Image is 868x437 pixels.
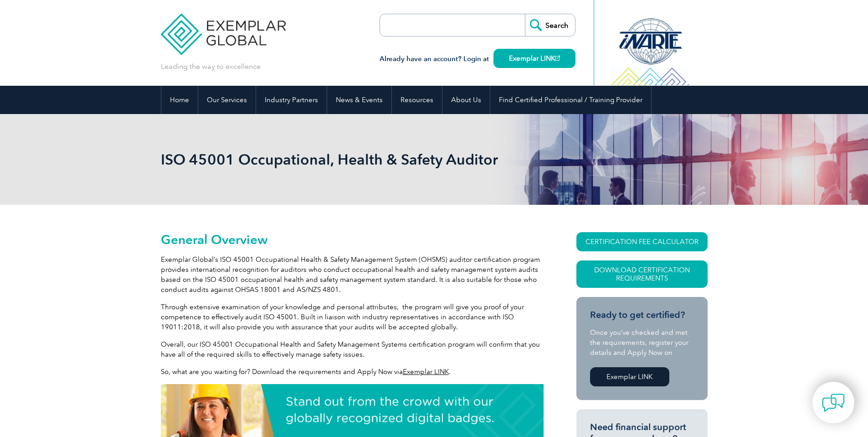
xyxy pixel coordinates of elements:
[525,14,575,36] input: Search
[576,260,708,288] a: Download Certification Requirements
[392,86,442,114] a: Resources
[590,309,694,321] h3: Ready to get certified?
[327,86,391,114] a: News & Events
[590,328,694,358] p: Once you’ve checked and met the requirements, register your details and Apply Now on
[490,86,651,114] a: Find Certified Professional / Training Provider
[161,255,544,295] p: Exemplar Global’s ISO 45001 Occupational Health & Safety Management System (OHSMS) auditor certif...
[161,86,198,114] a: Home
[442,86,490,114] a: About Us
[198,86,256,114] a: Our Services
[256,86,327,114] a: Industry Partners
[161,339,544,359] p: Overall, our ISO 45001 Occupational Health and Safety Management Systems certification program wi...
[161,232,544,247] h2: General Overview
[555,56,560,61] img: open_square.png
[161,367,544,377] p: So, what are you waiting for? Download the requirements and Apply Now via .
[822,391,845,414] img: contact-chat.png
[161,151,511,168] h1: ISO 45001 Occupational, Health & Safety Auditor
[403,368,449,376] a: Exemplar LINK
[576,232,708,251] a: CERTIFICATION FEE CALCULATOR
[161,62,261,72] p: Leading the way to excellence
[161,302,544,332] p: Through extensive examination of your knowledge and personal attributes, the program will give yo...
[493,49,575,68] a: Exemplar LINK
[590,367,669,386] a: Exemplar LINK
[380,53,575,65] h3: Already have an account? Login at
